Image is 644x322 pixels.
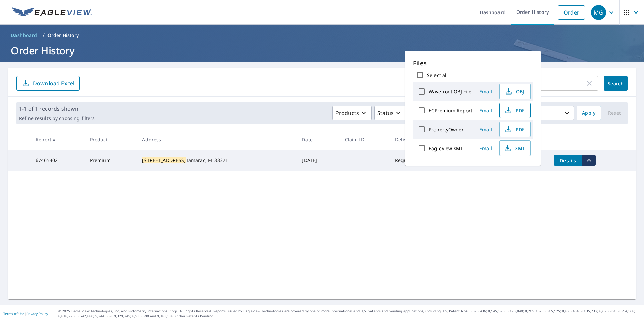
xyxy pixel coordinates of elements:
[478,145,494,152] span: Email
[8,44,636,57] h1: Order History
[19,115,95,122] p: Refine results by choosing filters
[142,157,291,164] div: Tamarac, FL 33321
[475,143,496,154] button: Email
[558,157,578,164] span: Details
[558,5,585,20] a: Order
[554,155,582,166] button: detailsBtn-67465402
[609,80,622,87] span: Search
[390,130,438,150] th: Delivery
[475,105,496,116] button: Email
[142,157,186,163] mark: [STREET_ADDRESS]
[8,30,40,41] a: Dashboard
[3,312,48,316] p: |
[377,109,394,117] p: Status
[475,124,496,135] button: Email
[296,130,339,150] th: Date
[30,130,85,150] th: Report #
[413,59,533,68] p: Files
[427,72,448,78] label: Select all
[33,80,74,87] p: Download Excel
[478,126,494,133] span: Email
[504,87,525,96] span: OBJ
[340,130,390,150] th: Claim ID
[582,155,596,166] button: filesDropdownBtn-67465402
[475,86,496,97] button: Email
[8,30,636,41] nav: breadcrumb
[582,109,595,117] span: Apply
[499,140,531,156] button: XML
[335,109,359,117] p: Products
[47,32,79,39] p: Order History
[85,150,137,171] td: Premium
[390,150,438,171] td: Regular
[137,130,296,150] th: Address
[3,311,24,316] a: Terms of Use
[504,106,525,114] span: PDF
[30,150,85,171] td: 67465402
[504,125,525,133] span: PDF
[499,103,531,118] button: PDF
[478,88,494,95] span: Email
[12,7,92,18] img: EV Logo
[591,5,606,20] div: MG
[577,106,601,120] button: Apply
[429,145,463,152] label: EagleView XML
[58,308,641,319] p: © 2025 Eagle View Technologies, Inc. and Pictometry International Corp. All Rights Reserved. Repo...
[478,107,494,114] span: Email
[504,144,525,152] span: XML
[604,76,628,91] button: Search
[429,88,471,95] label: Wavefront OBJ File
[26,311,48,316] a: Privacy Policy
[429,126,464,133] label: PropertyOwner
[19,105,95,113] p: 1-1 of 1 records shown
[11,32,37,39] span: Dashboard
[16,76,80,91] button: Download Excel
[499,84,531,99] button: OBJ
[85,130,137,150] th: Product
[332,106,372,120] button: Products
[429,107,472,114] label: ECPremium Report
[374,106,406,120] button: Status
[499,122,531,137] button: PDF
[296,150,339,171] td: [DATE]
[43,31,45,39] li: /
